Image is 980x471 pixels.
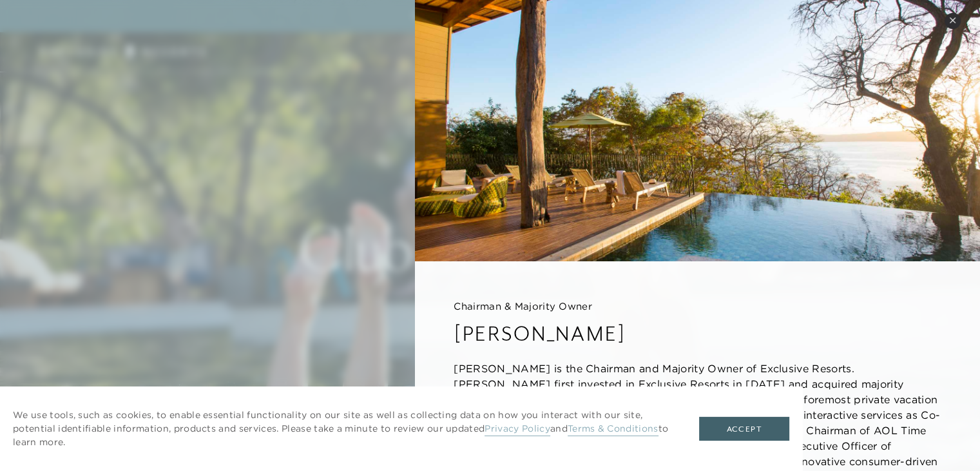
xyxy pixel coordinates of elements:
h5: Chairman & Majority Owner [454,300,941,313]
a: Privacy Policy [485,423,550,436]
h3: [PERSON_NAME] [454,319,941,348]
p: We use tools, such as cookies, to enable essential functionality on our site as well as collectin... [13,408,673,449]
button: Accept [699,417,789,441]
a: Terms & Conditions [568,423,658,436]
